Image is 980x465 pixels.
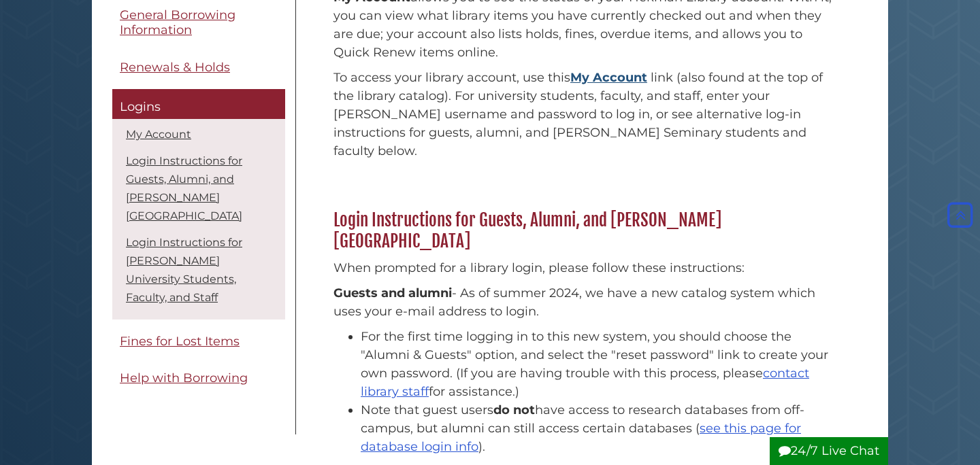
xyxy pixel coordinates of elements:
span: Help with Borrowing [120,371,248,386]
span: Renewals & Holds [120,60,230,75]
h2: Login Instructions for Guests, Alumni, and [PERSON_NAME][GEOGRAPHIC_DATA] [327,209,847,252]
p: - As of summer 2024, we have a new catalog system which uses your e-mail address to login. [333,284,840,321]
a: My Account [570,70,647,85]
strong: do not [493,402,535,417]
button: 24/7 Live Chat [770,437,888,465]
p: To access your library account, use this link (also found at the top of the library catalog). For... [333,69,840,160]
a: contact library staff [361,366,809,399]
a: Fines for Lost Items [112,326,285,357]
a: Renewals & Holds [112,52,285,83]
a: Logins [112,90,285,120]
span: Logins [120,100,161,115]
li: Note that guest users have access to research databases from off-campus, but alumni can still acc... [361,401,840,456]
a: see this page for database login info [361,421,801,454]
span: General Borrowing Information [120,7,235,38]
a: My Account [126,128,191,141]
p: When prompted for a library login, please follow these instructions: [333,259,840,277]
a: Back to Top [944,208,977,223]
a: Help with Borrowing [112,364,285,394]
span: Fines for Lost Items [120,334,240,349]
a: Login Instructions for Guests, Alumni, and [PERSON_NAME][GEOGRAPHIC_DATA] [126,154,242,222]
a: Login Instructions for [PERSON_NAME] University Students, Faculty, and Staff [126,236,242,304]
li: For the first time logging in to this new system, you should choose the "Alumni & Guests" option,... [361,328,840,401]
strong: Guests and alumni [333,286,452,300]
